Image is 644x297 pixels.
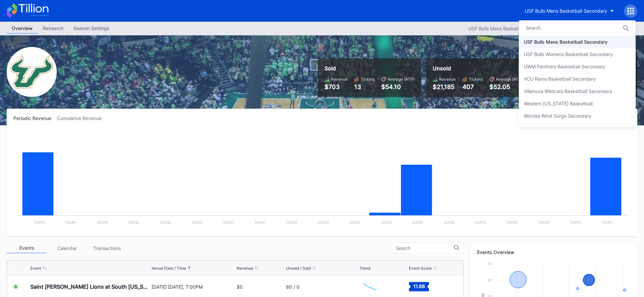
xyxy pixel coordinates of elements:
[526,25,584,31] input: Search
[524,101,593,106] div: Western [US_STATE] Basketball
[524,39,608,45] div: USF Bulls Mens Basketball Secondary
[524,51,613,57] div: USF Bulls Womens Basketball Secondary
[524,76,596,82] div: VCU Rams Basketball Secondary
[524,88,612,94] div: Villanova Wildcats Basketball Secondary
[524,113,592,119] div: Wichita Wind Surge Secondary
[524,64,605,69] div: UWM Panthers Basketball Secondary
